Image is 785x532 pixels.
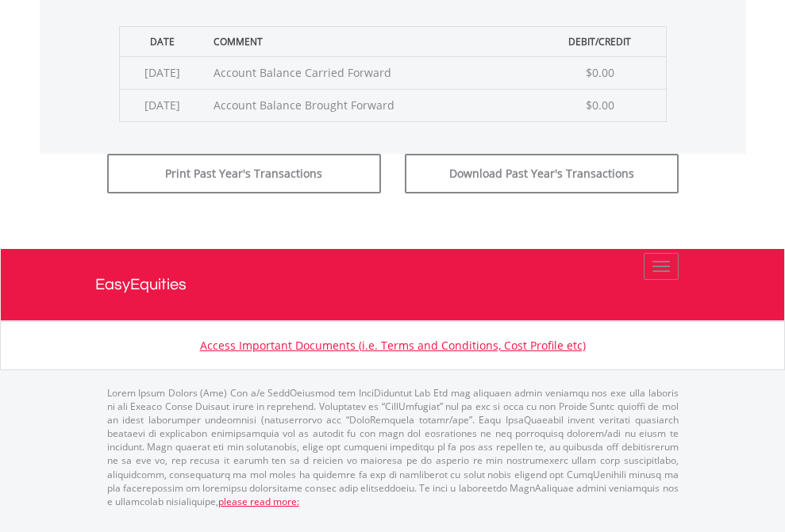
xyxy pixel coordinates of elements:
th: Comment [206,26,534,56]
button: Print Past Year's Transactions [107,154,381,193]
button: Download Past Year's Transactions [405,154,679,193]
a: please read more: [218,495,299,508]
th: Date [119,26,206,56]
td: Account Balance Carried Forward [206,56,534,89]
td: [DATE] [119,56,206,89]
a: Access Important Documents (i.e. Terms and Conditions, Cost Profile etc) [200,338,586,353]
th: Debit/Credit [534,26,666,56]
p: Lorem Ipsum Dolors (Ame) Con a/e SeddOeiusmod tem InciDiduntut Lab Etd mag aliquaen admin veniamq... [107,386,679,508]
span: $0.00 [586,65,614,80]
a: EasyEquities [95,249,691,320]
span: $0.00 [586,98,614,113]
td: Account Balance Brought Forward [206,89,534,121]
td: [DATE] [119,89,206,121]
